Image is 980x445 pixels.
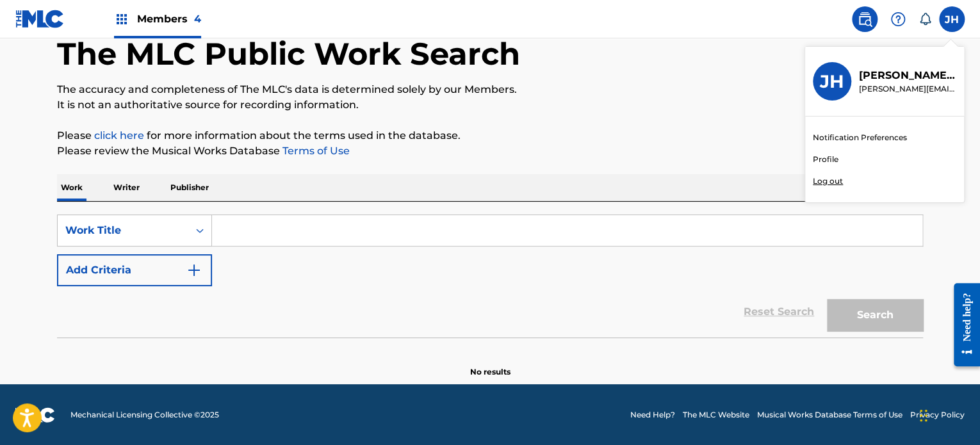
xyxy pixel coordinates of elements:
[137,12,201,26] span: Members
[885,6,911,32] div: Help
[280,145,350,157] a: Terms of Use
[57,35,520,73] h1: The MLC Public Work Search
[939,6,965,32] div: User Menu
[186,263,202,278] img: 9d2ae6d4665cec9f34b9.svg
[57,254,212,286] button: Add Criteria
[920,396,927,435] div: Drag
[57,128,923,143] p: Please for more information about the terms used in the database.
[820,70,844,93] h3: JH
[944,273,980,376] iframe: Resource Center
[859,68,956,83] p: Jaime Herman
[859,83,956,95] p: jaime@slosslaw.com
[70,409,219,421] span: Mechanical Licensing Collective © 2025
[852,6,878,32] a: Public Search
[919,13,931,26] div: Notifications
[194,13,201,25] span: 4
[57,143,923,159] p: Please review the Musical Works Database
[114,12,129,27] img: Top Rightsholders
[630,409,675,421] a: Need Help?
[57,82,923,97] p: The accuracy and completeness of The MLC's data is determined solely by our Members.
[15,407,55,423] img: logo
[890,12,906,27] img: help
[57,214,923,337] form: Search Form
[110,174,143,201] p: Writer
[916,384,980,445] iframe: Chat Widget
[757,409,902,421] a: Musical Works Database Terms of Use
[57,174,86,201] p: Work
[15,10,65,28] img: MLC Logo
[683,409,749,421] a: The MLC Website
[813,154,838,165] a: Profile
[470,351,510,378] p: No results
[57,97,923,113] p: It is not an authoritative source for recording information.
[94,129,144,142] a: click here
[813,175,843,187] p: Log out
[857,12,872,27] img: search
[65,223,181,238] div: Work Title
[167,174,213,201] p: Publisher
[910,409,965,421] a: Privacy Policy
[813,132,907,143] a: Notification Preferences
